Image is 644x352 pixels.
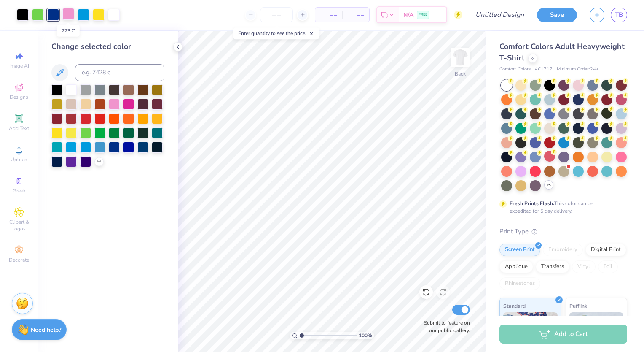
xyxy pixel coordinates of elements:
div: Vinyl [572,260,596,273]
span: FREE [419,12,427,18]
strong: Need help? [31,326,61,334]
span: Standard [503,301,526,310]
div: Change selected color [51,41,164,52]
span: – – [347,11,364,19]
div: Transfers [536,260,569,273]
span: Puff Ink [569,301,587,310]
span: Designs [10,94,28,100]
span: – – [320,11,337,19]
strong: Fresh Prints Flash: [510,200,554,207]
div: Print Type [499,227,627,236]
span: N/A [403,11,413,19]
span: Add Text [9,125,29,132]
span: Comfort Colors [499,66,531,73]
div: Digital Print [585,244,626,256]
span: 100 % [359,332,372,339]
img: Back [452,49,469,66]
span: TB [615,10,623,20]
span: Decorate [9,257,29,263]
div: Enter quantity to see the price. [233,27,319,39]
span: Image AI [9,62,29,69]
a: TB [611,8,627,22]
div: Applique [499,260,533,273]
input: – – [260,7,293,22]
div: Screen Print [499,244,540,256]
div: Back [455,70,466,78]
button: Save [537,8,577,22]
div: 223 C [57,25,80,37]
span: Clipart & logos [4,219,34,232]
input: e.g. 7428 c [75,64,164,81]
div: Embroidery [543,244,583,256]
div: Rhinestones [499,277,540,290]
div: Foil [598,260,618,273]
span: # C1717 [535,66,553,73]
input: Untitled Design [469,6,531,23]
span: Minimum Order: 24 + [557,66,599,73]
label: Submit to feature on our public gallery. [419,319,470,334]
span: Upload [11,156,27,163]
span: Comfort Colors Adult Heavyweight T-Shirt [499,41,625,63]
div: This color can be expedited for 5 day delivery. [510,200,613,215]
span: Greek [13,187,26,194]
